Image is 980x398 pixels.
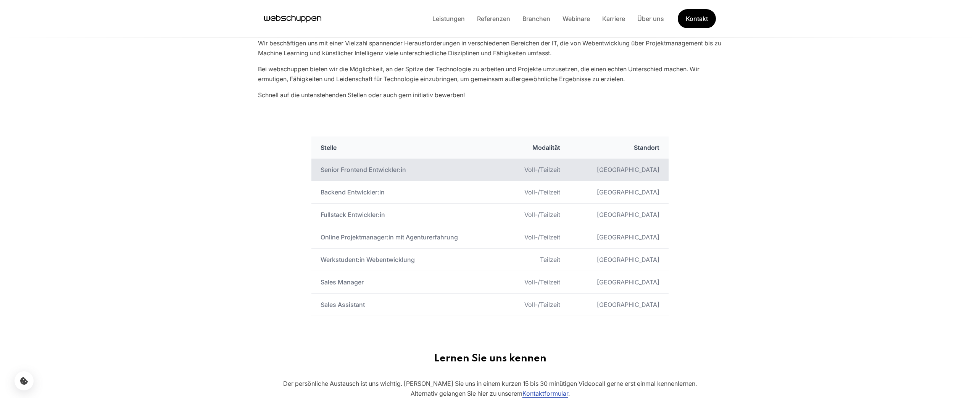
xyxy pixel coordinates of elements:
a: Kontaktformular [522,390,568,397]
th: Standort [569,136,669,159]
td: [GEOGRAPHIC_DATA] [569,271,669,294]
td: Sales Manager [311,271,503,294]
a: Leistungen [426,15,471,22]
td: Backend Entwickler:in [311,181,503,204]
td: Voll-/Teilzeit [503,204,569,226]
a: Hauptseite besuchen [264,13,321,24]
div: Bei webschuppen bieten wir die Möglichkeit, an der Spitze der Technologie zu arbeiten und Projekt... [258,64,722,84]
td: Senior Frontend Entwickler:in [311,159,503,181]
td: [GEOGRAPHIC_DATA] [569,204,669,226]
td: Teilzeit [503,249,569,271]
a: Webinare [556,15,596,22]
td: Voll-/Teilzeit [503,294,569,316]
a: Branchen [516,15,556,22]
td: Voll-/Teilzeit [503,271,569,294]
td: Voll-/Teilzeit [503,226,569,249]
td: [GEOGRAPHIC_DATA] [569,249,669,271]
td: Voll-/Teilzeit [503,181,569,204]
a: Get Started [678,9,716,28]
td: Werkstudent:in Webentwicklung [311,249,503,271]
th: Modalität [503,136,569,159]
a: Über uns [631,15,670,22]
a: Referenzen [471,15,516,22]
td: [GEOGRAPHIC_DATA] [569,181,669,204]
td: Sales Assistant [311,294,503,316]
td: [GEOGRAPHIC_DATA] [569,226,669,249]
td: Fullstack Entwickler:in [311,204,503,226]
th: Stelle [311,136,503,159]
button: Cookie-Einstellungen öffnen [15,371,34,390]
a: Karriere [596,15,631,22]
div: Wir beschäftigen uns mit einer Vielzahl spannender Herausforderungen in verschiedenen Bereichen d... [258,38,722,58]
td: [GEOGRAPHIC_DATA] [569,294,669,316]
h3: Lernen Sie uns kennen [235,353,745,365]
td: Voll-/Teilzeit [503,159,569,181]
td: Online Projektmanager:in mit Agenturerfahrung [311,226,503,249]
td: [GEOGRAPHIC_DATA] [569,159,669,181]
div: Schnell auf die untenstehenden Stellen oder auch gern initiativ bewerben! [258,90,722,100]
